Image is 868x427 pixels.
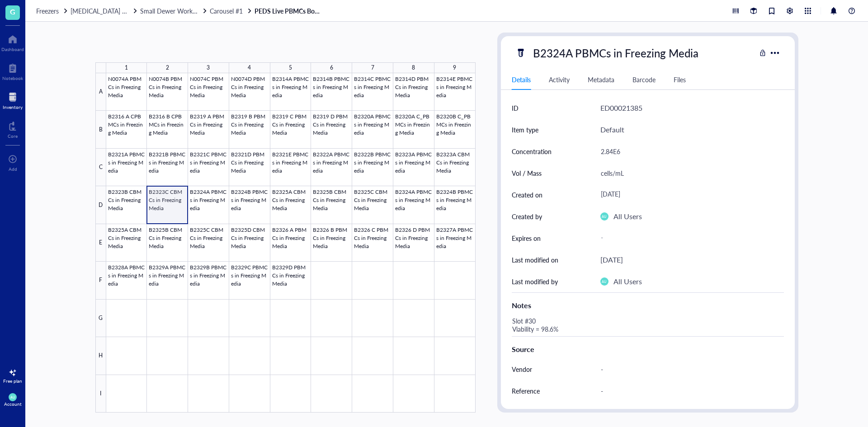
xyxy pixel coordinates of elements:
[4,401,22,407] div: Account
[8,119,18,139] a: Core
[512,211,542,221] div: Created by
[95,300,106,337] div: G
[613,276,642,287] div: All Users
[512,103,519,113] div: ID
[71,7,138,15] a: [MEDICAL_DATA] Storage ([PERSON_NAME]/[PERSON_NAME])
[512,168,542,178] div: Vol / Mass
[95,73,106,111] div: A
[166,62,169,74] div: 2
[512,300,784,311] div: Notes
[8,133,18,139] div: Core
[602,215,606,219] span: AU
[95,337,106,375] div: H
[2,61,23,81] a: Notebook
[512,344,784,355] div: Source
[613,211,642,222] div: All Users
[95,262,106,299] div: F
[600,102,642,114] div: ED00021385
[95,186,106,224] div: D
[600,124,624,136] div: Default
[453,62,456,74] div: 9
[71,6,251,15] span: [MEDICAL_DATA] Storage ([PERSON_NAME]/[PERSON_NAME])
[512,255,558,265] div: Last modified on
[330,62,333,74] div: 6
[140,6,224,15] span: Small Dewer Working Storage
[512,75,531,84] div: Details
[10,395,15,399] span: AU
[597,142,780,161] div: 2.84E6
[512,386,540,396] div: Reference
[512,190,542,200] div: Created on
[529,43,703,62] div: B2324A PBMCs in Freezing Media
[95,111,106,148] div: B
[289,62,292,74] div: 5
[412,62,415,74] div: 8
[600,254,623,266] div: [DATE]
[597,230,780,246] div: -
[512,364,532,374] div: Vendor
[95,149,106,186] div: C
[597,360,780,379] div: -
[512,146,552,156] div: Concentration
[248,62,251,74] div: 4
[125,62,128,74] div: 1
[371,62,374,74] div: 7
[512,125,538,135] div: Item type
[602,280,606,284] span: AU
[3,378,22,384] div: Free plan
[140,7,253,15] a: Small Dewer Working StorageCarousel #1
[512,233,541,243] div: Expires on
[549,75,570,84] div: Activity
[95,375,106,413] div: I
[10,6,15,17] span: G
[95,224,106,262] div: E
[1,47,24,52] div: Dashboard
[36,6,59,15] span: Freezers
[3,90,23,110] a: Inventory
[1,32,24,52] a: Dashboard
[512,277,558,286] div: Last modified by
[508,314,780,336] div: Slot #30 Viability = 98.6%
[210,6,243,15] span: Carousel #1
[207,62,210,74] div: 3
[255,7,322,15] a: PEDS Live PBMCs Box #55
[588,75,614,84] div: Metadata
[632,75,656,84] div: Barcode
[36,7,69,15] a: Freezers
[9,166,17,172] div: Add
[597,164,780,183] div: cells/mL
[2,75,23,81] div: Notebook
[3,104,23,110] div: Inventory
[674,75,686,84] div: Files
[597,187,780,203] div: [DATE]
[597,381,780,400] div: -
